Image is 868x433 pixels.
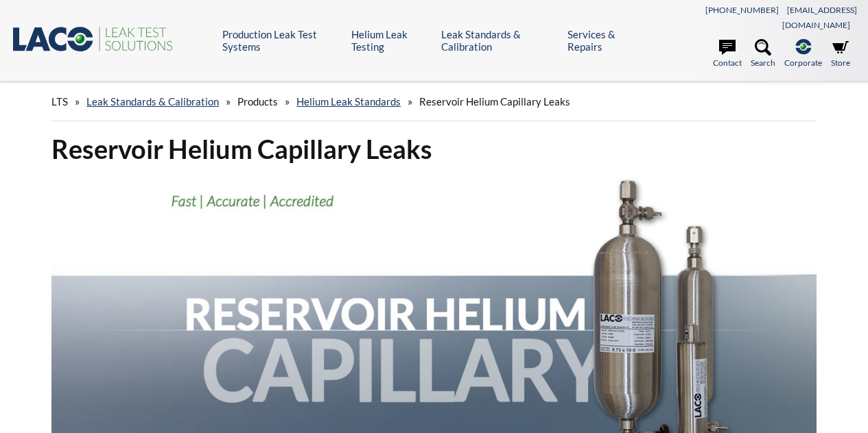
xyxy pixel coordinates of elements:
[51,82,817,121] div: » » » »
[784,56,822,69] span: Corporate
[751,39,775,69] a: Search
[86,95,219,108] a: Leak Standards & Calibration
[351,28,431,53] a: Helium Leak Testing
[222,28,340,53] a: Production Leak Test Systems
[782,5,857,30] a: [EMAIL_ADDRESS][DOMAIN_NAME]
[705,5,779,15] a: [PHONE_NUMBER]
[567,28,642,53] a: Services & Repairs
[51,95,68,108] span: LTS
[419,95,570,108] span: Reservoir Helium Capillary Leaks
[51,132,817,166] h1: Reservoir Helium Capillary Leaks
[713,39,742,69] a: Contact
[237,95,278,108] span: Products
[441,28,557,53] a: Leak Standards & Calibration
[296,95,401,108] a: Helium Leak Standards
[831,39,850,69] a: Store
